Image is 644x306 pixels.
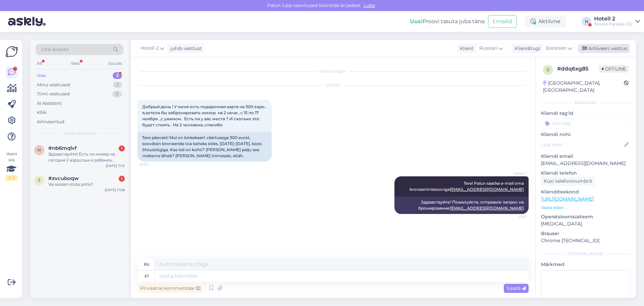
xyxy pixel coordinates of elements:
[138,284,203,293] div: Privaatne kommentaar
[5,151,17,181] div: Vaata siia
[113,72,122,79] div: 2
[546,45,567,52] span: Estonian
[541,251,631,257] div: [PERSON_NAME]
[450,187,524,192] a: [EMAIL_ADDRESS][DOMAIN_NAME]
[112,91,122,97] div: 0
[457,45,474,52] div: Klient
[541,261,631,268] p: Märkmed
[541,118,631,128] input: Lisa tag
[450,206,524,211] a: [EMAIL_ADDRESS][DOMAIN_NAME]
[594,16,633,21] div: Hotell 2
[541,205,631,211] p: Vaata edasi ...
[541,160,631,167] p: [EMAIL_ADDRESS][DOMAIN_NAME]
[48,181,125,187] div: Vai sodien strda pirtis?
[142,104,268,127] span: Добрый день ! У меня есть подарочная карта на 300 евро , я,хотела бы забронировать номер на 2 ноч...
[541,170,631,177] p: Kliendi telefon
[138,132,272,162] div: Tere päevast! Mul on kinkekaart väärtusega 300 eurot, sooviksin broneerida toa kaheks ööks, [DATE...
[541,110,631,117] p: Kliendi tag'id
[541,188,631,195] p: Klienditeekond
[541,177,595,186] div: Küsi telefoninumbrit
[362,2,377,8] span: Luba
[48,175,79,181] span: #zvcuboqw
[394,196,529,214] div: Здравствуйте! Пожалуйста, отправьте запрос на бронирование
[5,175,17,181] div: 0 / 3
[541,213,631,220] p: Operatsioonisüsteem
[64,130,95,136] span: Uued vestlused
[506,285,526,291] span: Saada
[501,171,527,176] span: Hotell 2
[512,45,540,52] div: Klienditugi
[479,45,497,52] span: Russian
[37,119,64,125] div: Arhiveeritud
[410,17,485,26] div: Proovi tasuta juba täna:
[525,15,566,28] div: Aktiivne
[5,45,18,58] img: Askly Logo
[599,65,629,73] span: Offline
[594,16,640,27] a: Hotell 2Tervise Paradiis OÜ
[145,270,149,282] div: et
[113,82,122,88] div: 2
[119,176,125,182] div: 1
[37,72,46,79] div: Uus
[37,91,70,97] div: Tiimi vestlused
[37,100,62,107] div: AI Assistent
[501,214,527,219] span: 11:43
[541,196,594,202] a: [URL][DOMAIN_NAME]
[119,145,125,151] div: 1
[42,46,68,53] span: Otsi kliente
[141,45,159,52] span: Hotell 2
[105,187,125,192] div: [DATE] 11:08
[107,59,123,68] div: Socials
[106,163,125,168] div: [DATE] 11:15
[410,18,423,25] b: Uus!
[541,131,631,138] p: Kliendi nimi
[36,59,43,68] div: All
[144,259,150,270] div: ru
[546,67,550,72] span: d
[543,80,624,94] div: [GEOGRAPHIC_DATA], [GEOGRAPHIC_DATA]
[37,82,70,88] div: Minu vestlused
[138,68,529,74] div: Vestlus algas
[69,59,81,68] div: Web
[37,109,47,116] div: Kõik
[541,100,631,106] div: Kliendi info
[541,141,623,148] input: Lisa nimi
[168,45,202,52] div: juhib vestlust
[578,44,630,53] div: Arhiveeri vestlus
[48,145,77,151] span: #nb6mqlvf
[594,21,633,27] div: Tervise Paradiis OÜ
[541,220,631,227] p: [MEDICAL_DATA]
[38,178,41,183] span: z
[140,162,165,167] span: 10:37
[488,15,517,28] button: Emailid
[582,17,591,26] div: H
[138,82,529,88] div: [DATE]
[38,147,41,152] span: n
[541,230,631,237] p: Brauser
[557,65,599,73] div: # ddq6xg85
[541,153,631,160] p: Kliendi email
[410,181,525,192] span: Tere! Palun saatke e-mail oma broneerimissooviga
[541,237,631,244] p: Chrome [TECHNICAL_ID]
[48,151,125,163] div: Здравствуйте! Есть ли номер на сегодня 2 взрослых и ребенок 11лет?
